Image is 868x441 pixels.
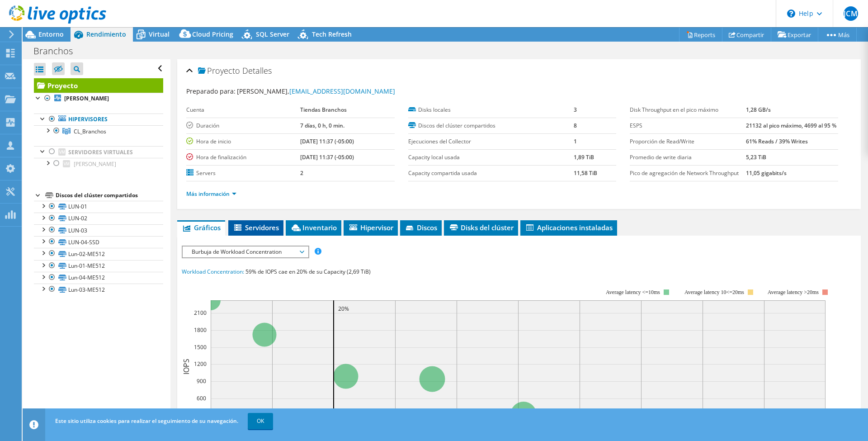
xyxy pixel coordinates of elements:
[149,30,170,38] span: Virtual
[34,224,163,236] a: LUN-03
[248,413,273,429] a: OK
[405,223,437,232] span: Discos
[818,28,857,42] a: Más
[348,223,393,232] span: Hipervisor
[198,66,240,76] span: Proyecto
[289,87,395,95] a: [EMAIL_ADDRESS][DOMAIN_NAME]
[574,122,577,129] b: 8
[34,114,163,125] a: Hipervisores
[34,125,163,137] a: CL_Branchos
[74,128,106,135] span: CL_Branchos
[194,309,207,317] text: 2100
[186,137,300,146] label: Hora de inicio
[197,377,206,385] text: 900
[256,30,289,38] span: SQL Server
[574,106,577,114] b: 3
[771,28,818,42] a: Exportar
[237,87,395,95] span: [PERSON_NAME],
[34,260,163,272] a: Lun-01-ME512
[186,153,300,162] label: Hora de finalización
[408,137,574,146] label: Ejecuciones del Collector
[186,169,300,178] label: Servers
[300,122,344,129] b: 7 días, 0 h, 0 min.
[606,289,660,295] tspan: Average latency <=10ms
[679,28,722,42] a: Reports
[245,268,371,275] span: 59% de IOPS cae en 20% de su Capacity (2,69 TiB)
[64,95,109,102] b: [PERSON_NAME]
[187,247,303,257] span: Burbuja de Workload Concentration
[630,153,745,162] label: Promedio de write diaria
[34,213,163,224] a: LUN-02
[574,138,577,145] b: 1
[194,360,207,368] text: 1200
[746,153,766,161] b: 5,23 TiB
[192,30,233,38] span: Cloud Pricing
[186,190,236,198] a: Más información
[630,169,745,178] label: Pico de agregación de Network Throughput
[768,289,819,295] text: Average latency >20ms
[746,169,787,177] b: 11,05 gigabits/s
[34,236,163,248] a: LUN-04-SSD
[300,169,303,177] b: 2
[55,417,238,425] span: Este sitio utiliza cookies para realizar el seguimiento de su navegación.
[408,153,574,162] label: Capacity local usada
[194,326,207,334] text: 1800
[34,248,163,260] a: Lun-02-ME512
[181,358,191,374] text: IOPS
[574,153,594,161] b: 1,89 TiB
[56,190,163,201] div: Discos del clúster compartidos
[312,30,352,38] span: Tech Refresh
[448,223,514,232] span: Disks del clúster
[34,146,163,158] a: Servidores virtuales
[408,121,574,130] label: Discos del clúster compartidos
[290,223,337,232] span: Inventario
[300,106,347,114] b: Tiendas Branchos
[197,394,206,402] text: 600
[338,305,349,313] text: 20%
[186,87,236,95] label: Preparado para:
[787,9,795,18] svg: \n
[574,169,597,177] b: 11,58 TiB
[34,272,163,284] a: Lun-04-ME512
[34,93,163,104] a: [PERSON_NAME]
[34,284,163,295] a: Lun-03-ME512
[186,121,300,130] label: Duración
[182,268,244,275] span: Workload Concentration:
[844,6,858,21] span: JCM
[34,158,163,170] a: [PERSON_NAME]
[684,289,744,295] tspan: Average latency 10<=20ms
[300,153,354,161] b: [DATE] 11:37 (-05:00)
[186,105,300,114] label: Cuenta
[525,223,613,232] span: Aplicaciones instaladas
[194,343,207,351] text: 1500
[34,78,163,93] a: Proyecto
[34,201,163,213] a: LUN-01
[408,105,574,114] label: Disks locales
[630,121,745,130] label: ESPS
[86,30,126,38] span: Rendimiento
[746,138,808,145] b: 61% Reads / 39% Writes
[29,46,87,56] h1: Branchos
[38,30,64,38] span: Entorno
[630,105,745,114] label: Disk Throughput en el pico máximo
[630,137,745,146] label: Proporción de Read/Write
[408,169,574,178] label: Capacity compartida usada
[233,223,279,232] span: Servidores
[722,28,771,42] a: Compartir
[182,223,221,232] span: Gráficos
[746,106,771,114] b: 1,28 GB/s
[74,160,116,168] span: [PERSON_NAME]
[242,65,272,76] span: Detalles
[300,138,354,145] b: [DATE] 11:37 (-05:00)
[746,122,836,129] b: 21132 al pico máximo, 4699 al 95 %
